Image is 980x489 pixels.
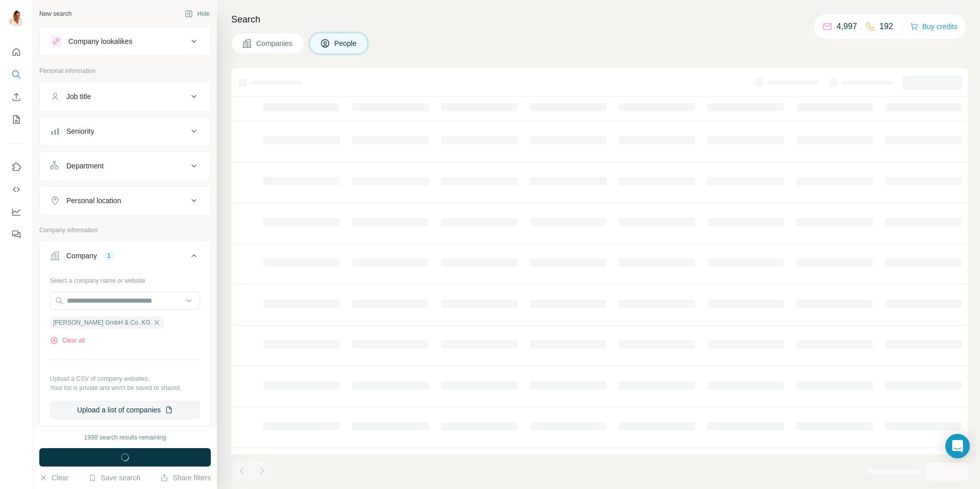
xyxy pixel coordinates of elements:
button: Feedback [8,225,24,243]
button: Quick start [8,43,24,61]
span: [PERSON_NAME] GmbH & Co. KG [53,318,151,327]
p: 4,997 [837,20,857,33]
button: Buy credits [910,19,958,34]
div: Job title [66,91,91,102]
div: 1 [103,251,115,260]
button: Department [40,154,210,178]
button: Share filters [160,473,211,483]
button: Dashboard [8,203,24,221]
div: Company [66,251,97,261]
button: Upload a list of companies [50,401,200,419]
div: Select a company name or website [50,272,200,285]
button: Hide [178,6,217,21]
p: Company information [39,226,211,235]
div: Department [66,161,104,171]
p: Your list is private and won't be saved or shared. [50,383,200,393]
h4: Search [231,12,968,27]
button: Company1 [40,243,210,272]
button: Clear [39,473,68,483]
p: Personal information [39,66,211,76]
p: 192 [879,20,893,33]
div: Personal location [66,195,121,206]
button: Personal location [40,188,210,213]
button: Search [8,65,24,84]
div: Seniority [66,126,94,136]
button: Seniority [40,119,210,143]
button: Save search [88,473,140,483]
div: Open Intercom Messenger [945,434,970,458]
button: Company lookalikes [40,29,210,54]
img: Avatar [8,10,24,27]
button: My lists [8,110,24,129]
div: New search [39,9,71,18]
button: Use Surfe API [8,180,24,199]
div: 1998 search results remaining [84,433,166,442]
div: Company lookalikes [68,36,132,46]
button: Enrich CSV [8,88,24,106]
span: Companies [256,38,293,48]
button: Use Surfe on LinkedIn [8,158,24,176]
p: Upload a CSV of company websites. [50,374,200,383]
button: Clear all [50,336,85,345]
button: Job title [40,84,210,109]
span: People [334,38,358,48]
